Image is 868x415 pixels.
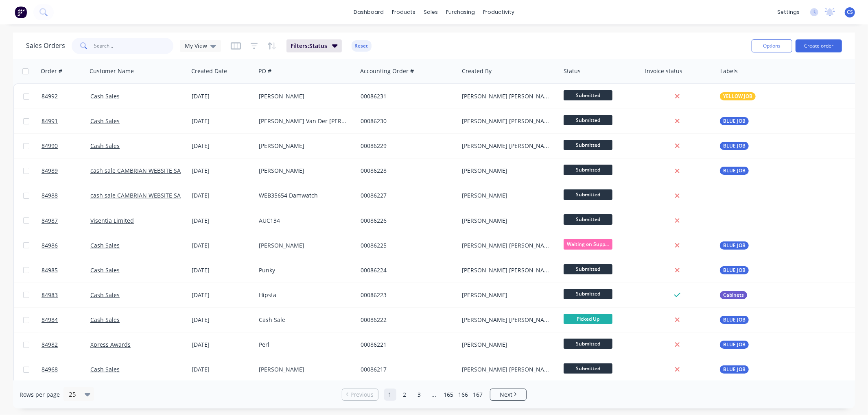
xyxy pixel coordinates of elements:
[388,6,420,18] div: products
[90,341,131,348] a: Xpress Awards
[90,167,190,174] a: cash sale CAMBRIAN WEBSITE SALES
[360,67,414,75] div: Accounting Order #
[723,365,746,374] span: BLUE JOB
[42,191,58,200] span: 84988
[90,117,120,125] a: Cash Sales
[564,289,612,299] span: Submitted
[42,332,90,357] a: 84982
[192,191,252,200] div: [DATE]
[286,39,342,52] button: Filters:Status
[42,142,58,150] span: 84990
[723,167,746,175] span: BLUE JOB
[192,92,252,100] div: [DATE]
[259,117,349,125] div: [PERSON_NAME] Van Der [PERSON_NAME]
[361,217,451,225] div: 00086226
[720,291,747,299] button: Cabinets
[752,39,792,52] button: Options
[259,241,349,250] div: [PERSON_NAME]
[564,67,581,75] div: Status
[291,42,327,50] span: Filters: Status
[259,92,349,100] div: [PERSON_NAME]
[259,291,349,299] div: Hipsta
[90,266,120,274] a: Cash Sales
[720,67,738,75] div: Labels
[42,258,90,282] a: 84985
[720,316,749,324] button: BLUE JOB
[564,189,612,200] span: Submitted
[720,117,749,125] button: BLUE JOB
[94,38,174,54] input: Search...
[723,142,746,150] span: BLUE JOB
[192,241,252,250] div: [DATE]
[42,233,90,258] a: 84986
[259,266,349,274] div: Punky
[42,365,58,374] span: 84968
[26,42,65,50] h1: Sales Orders
[462,266,552,274] div: [PERSON_NAME] [PERSON_NAME]
[90,316,120,324] a: Cash Sales
[723,266,746,274] span: BLUE JOB
[361,341,451,349] div: 00086221
[723,117,746,125] span: BLUE JOB
[462,316,552,324] div: [PERSON_NAME] [PERSON_NAME]
[42,217,58,225] span: 84987
[90,67,134,75] div: Customer Name
[564,140,612,150] span: Submitted
[192,291,252,299] div: [DATE]
[428,389,440,401] a: Jump forward
[361,266,451,274] div: 00086224
[462,92,552,100] div: [PERSON_NAME] [PERSON_NAME]
[42,159,90,183] a: 84989
[462,191,552,200] div: [PERSON_NAME]
[259,191,349,200] div: WEB35654 Damwatch
[500,391,512,399] span: Next
[462,67,492,75] div: Created By
[42,84,90,109] a: 84992
[42,291,58,299] span: 84983
[361,92,451,100] div: 00086231
[42,266,58,274] span: 84985
[462,291,552,299] div: [PERSON_NAME]
[259,167,349,175] div: [PERSON_NAME]
[259,142,349,150] div: [PERSON_NAME]
[720,341,749,349] button: BLUE JOB
[462,167,552,175] div: [PERSON_NAME]
[42,167,58,175] span: 84989
[564,363,612,374] span: Submitted
[564,165,612,175] span: Submitted
[847,9,853,16] span: CS
[564,115,612,125] span: Submitted
[462,142,552,150] div: [PERSON_NAME] [PERSON_NAME]
[564,264,612,274] span: Submitted
[185,41,207,50] span: My View
[42,241,58,250] span: 84986
[564,314,612,324] span: Picked Up
[90,217,134,224] a: Visentia Limited
[361,142,451,150] div: 00086229
[192,142,252,150] div: [DATE]
[42,316,58,324] span: 84984
[191,67,227,75] div: Created Date
[42,283,90,307] a: 84983
[399,389,411,401] a: Page 2
[723,291,744,299] span: Cabinets
[443,389,455,401] a: Page 165
[564,339,612,349] span: Submitted
[420,6,442,18] div: sales
[361,191,451,200] div: 00086227
[564,239,612,249] span: Waiting on Supp...
[462,117,552,125] div: [PERSON_NAME] [PERSON_NAME]
[42,92,58,100] span: 84992
[350,6,388,18] a: dashboard
[796,39,842,52] button: Create order
[462,365,552,374] div: [PERSON_NAME] [PERSON_NAME]
[42,134,90,158] a: 84990
[90,92,120,100] a: Cash Sales
[339,389,530,401] ul: Pagination
[720,266,749,274] button: BLUE JOB
[564,90,612,100] span: Submitted
[258,67,271,75] div: PO #
[462,241,552,250] div: [PERSON_NAME] [PERSON_NAME]
[472,389,484,401] a: Page 167
[361,316,451,324] div: 00086222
